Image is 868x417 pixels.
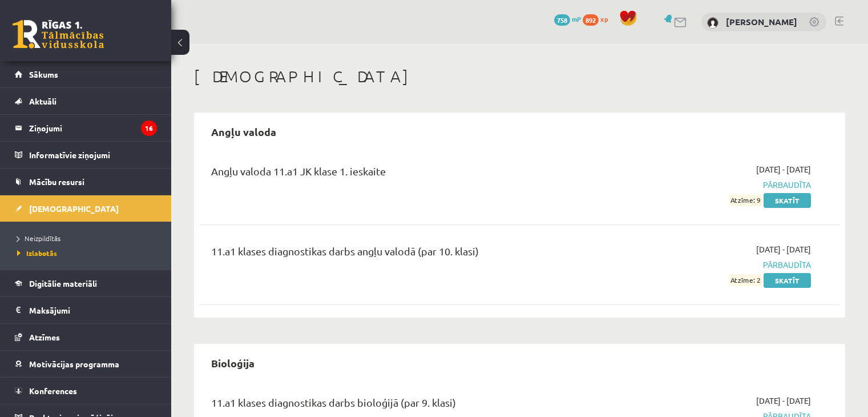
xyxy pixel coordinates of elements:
[764,273,811,288] a: Skatīt
[15,297,157,323] a: Maksājumi
[623,179,811,191] span: Pārbaudīta
[29,297,157,323] legend: Maksājumi
[29,115,157,141] legend: Ziņojumi
[194,67,845,86] h1: [DEMOGRAPHIC_DATA]
[15,61,157,87] a: Sākums
[726,16,797,27] a: [PERSON_NAME]
[554,14,581,23] a: 758 mP
[572,14,581,23] span: mP
[756,395,811,407] span: [DATE] - [DATE]
[15,351,157,377] a: Motivācijas programma
[13,20,104,49] a: Rīgas 1. Tālmācības vidusskola
[17,234,60,243] span: Neizpildītās
[623,259,811,271] span: Pārbaudīta
[29,142,157,168] legend: Informatīvie ziņojumi
[29,359,119,369] span: Motivācijas programma
[15,270,157,296] a: Digitālie materiāli
[583,14,613,23] a: 892 xp
[29,386,77,396] span: Konferences
[707,17,718,29] img: Jana Borisjonoka
[29,69,58,79] span: Sākums
[15,115,157,141] a: Ziņojumi16
[29,203,119,214] span: [DEMOGRAPHIC_DATA]
[211,163,605,185] div: Angļu valoda 11.a1 JK klase 1. ieskaite
[200,118,288,145] h2: Angļu valoda
[764,193,811,208] a: Skatīt
[15,378,157,404] a: Konferences
[15,195,157,222] a: [DEMOGRAPHIC_DATA]
[600,14,608,23] span: xp
[200,350,266,376] h2: Bioloģija
[17,233,160,243] a: Neizpildītās
[211,395,605,416] div: 11.a1 klases diagnostikas darbs bioloģijā (par 9. klasi)
[756,163,811,175] span: [DATE] - [DATE]
[211,243,605,264] div: 11.a1 klases diagnostikas darbs angļu valodā (par 10. klasi)
[729,194,762,206] span: Atzīme: 9
[141,121,157,136] i: 16
[29,332,60,342] span: Atzīmes
[583,14,599,26] span: 892
[554,14,570,26] span: 758
[729,274,762,286] span: Atzīme: 2
[29,177,84,187] span: Mācību resursi
[29,278,97,288] span: Digitālie materiāli
[29,96,56,106] span: Aktuāli
[17,248,57,258] span: Izlabotās
[15,169,157,195] a: Mācību resursi
[15,324,157,350] a: Atzīmes
[15,88,157,114] a: Aktuāli
[17,248,160,258] a: Izlabotās
[15,142,157,168] a: Informatīvie ziņojumi
[756,243,811,255] span: [DATE] - [DATE]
